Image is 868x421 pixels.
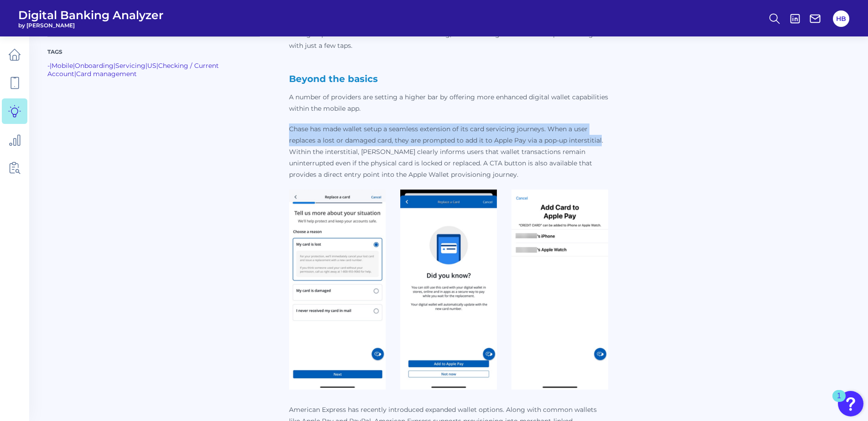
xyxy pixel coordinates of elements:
p: A number of providers are setting a higher bar by offering more enhanced digital wallet capabilit... [289,92,608,114]
span: | [50,62,52,70]
span: | [114,62,115,70]
img: c2.png [400,190,497,390]
p: Chase has made wallet setup a seamless extension of its card servicing journeys. When a user repl... [289,123,608,180]
span: - [47,62,50,70]
img: c1.png [289,190,386,390]
a: Mobile [52,62,73,70]
a: Card management [76,70,137,78]
strong: Beyond the basics [289,73,378,84]
a: Checking / Current Account [47,62,219,78]
span: | [74,70,76,78]
div: 1 [837,396,841,408]
span: | [73,62,75,70]
a: Onboarding [75,62,114,70]
a: US [147,62,156,70]
button: Open Resource Center, 1 new notification [838,391,863,416]
span: | [145,62,147,70]
button: HB [833,10,849,27]
a: Servicing [115,62,145,70]
p: Tags [47,48,260,56]
span: Digital Banking Analyzer [18,8,164,22]
span: by [PERSON_NAME] [18,22,164,29]
img: c3.png [511,190,608,390]
span: | [156,62,158,70]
